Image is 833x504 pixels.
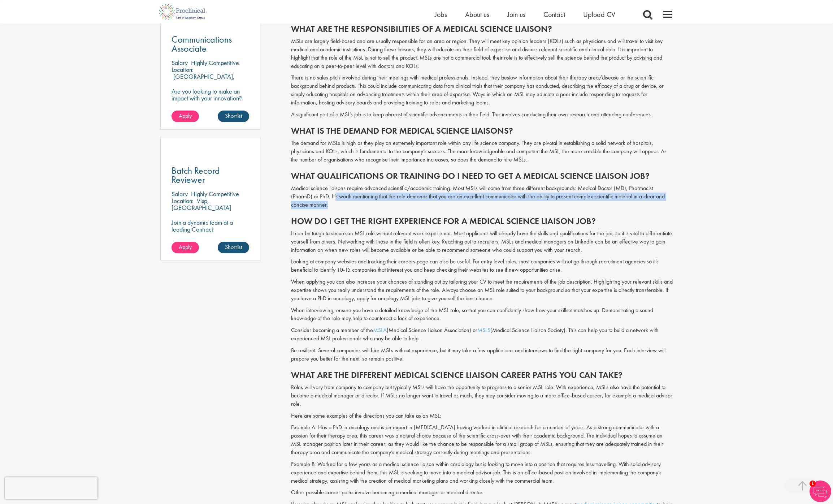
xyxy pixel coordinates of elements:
[291,423,673,456] p: Example A: Has a PhD in oncology and is an expert in [MEDICAL_DATA] having worked in clinical res...
[5,477,97,499] iframe: reCAPTCHA
[172,65,194,74] span: Location:
[172,219,250,260] p: Join a dynamic team at a leading Contract Manufacturing Organisation and contribute to groundbrea...
[172,197,194,205] span: Location:
[291,326,673,343] p: Consider becoming a member of the (Medical Science Liaison Association) or (Medical Science Liais...
[810,481,816,487] span: 1
[373,326,387,334] a: MSLA
[291,306,673,323] p: When interviewing, ensure you have a detailed knowledge of the MSL role, so that you can confiden...
[291,126,673,135] h2: What is the demand for medical science liaisons?
[191,190,239,198] p: Highly Competitive
[172,190,188,198] span: Salary
[291,74,673,107] p: There is no sales pitch involved during their meetings with medical professionals. Instead, they ...
[465,10,489,19] a: About us
[172,59,188,67] span: Salary
[543,10,565,19] a: Contact
[291,346,673,363] p: Be resilient. Several companies will hire MSLs without experience, but it may take a few applicat...
[291,229,673,254] p: It can be tough to secure an MSL role without relevant work experience. Most applicants will alre...
[179,112,192,120] span: Apply
[291,488,673,497] p: Other possible career paths involve becoming a medical manager or medical director.
[291,216,673,226] h2: How do I get the right experience for a medical science liaison job?
[218,242,249,253] a: Shortlist
[172,72,235,87] p: [GEOGRAPHIC_DATA], [GEOGRAPHIC_DATA]
[172,197,231,212] p: Visp, [GEOGRAPHIC_DATA]
[291,383,673,408] p: Roles will vary from company to company but typically MSLs will have the opportunity to progress ...
[218,111,249,122] a: Shortlist
[172,35,250,53] a: Communications Associate
[291,370,673,380] h2: What are the different medical science liaison career paths you can take?
[291,278,673,303] p: When applying you can also increase your chances of standing out by tailoring your CV to meet the...
[810,481,831,502] img: Chatbot
[291,412,673,420] p: Here are some examples of the directions you can take as an MSL:
[291,184,673,209] p: Medical science liaisons require advanced scientific/academic training. Most MSLs will come from ...
[191,59,239,67] p: Highly Competitive
[172,166,250,184] a: Batch Record Reviewer
[507,10,525,19] a: Join us
[172,111,199,122] a: Apply
[179,243,192,251] span: Apply
[172,164,220,186] span: Batch Record Reviewer
[291,111,673,119] p: A significant part of a MSL’s job is to keep abreast of scientific advancements in their field. T...
[172,88,250,136] p: Are you looking to make an impact with your innovation? We are working with a well-established ph...
[583,10,615,19] a: Upload CV
[435,10,447,19] a: Jobs
[291,24,673,34] h2: What are the responsibilities of a medical science liaison?
[291,171,673,181] h2: What qualifications or training do I need to get a medical science liaison job?
[291,37,673,70] p: MSLs are largely field-based and are usually responsible for an area or region. They will meet ke...
[291,139,673,164] p: The demand for MSLs is high as they play an extremely important role within any life science comp...
[477,326,490,334] a: MSLS
[291,460,673,485] p: Example B: Worked for a few years as a medical science liaison within cardiology but is looking t...
[291,258,673,274] p: Looking at company websites and tracking their careers page can also be useful. For entry level r...
[172,242,199,253] a: Apply
[172,33,232,55] span: Communications Associate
